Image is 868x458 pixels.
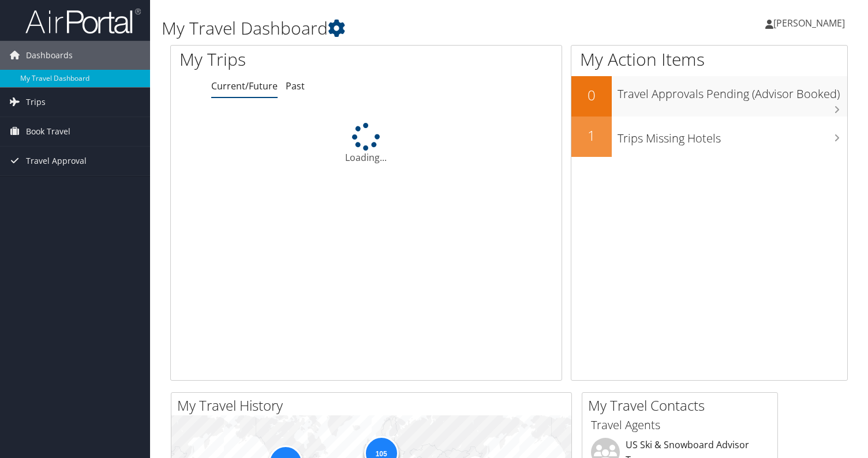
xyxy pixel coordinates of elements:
span: Dashboards [26,41,73,70]
h2: 0 [571,85,612,105]
a: 0Travel Approvals Pending (Advisor Booked) [571,76,847,117]
h2: 1 [571,126,612,145]
h3: Travel Agents [591,417,769,433]
h2: My Travel History [177,396,571,415]
span: [PERSON_NAME] [773,17,845,29]
a: Past [286,80,305,92]
a: 1Trips Missing Hotels [571,117,847,157]
h1: My Trips [179,47,390,72]
span: Travel Approval [26,147,87,175]
h1: My Action Items [571,47,847,72]
a: [PERSON_NAME] [765,6,856,40]
div: Loading... [171,123,562,164]
a: Current/Future [211,80,278,92]
h1: My Travel Dashboard [162,16,625,40]
h3: Trips Missing Hotels [618,125,847,147]
span: Trips [26,88,46,117]
h2: My Travel Contacts [588,396,777,415]
span: Book Travel [26,117,70,146]
h3: Travel Approvals Pending (Advisor Booked) [618,80,847,102]
img: airportal-logo.png [25,7,141,35]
